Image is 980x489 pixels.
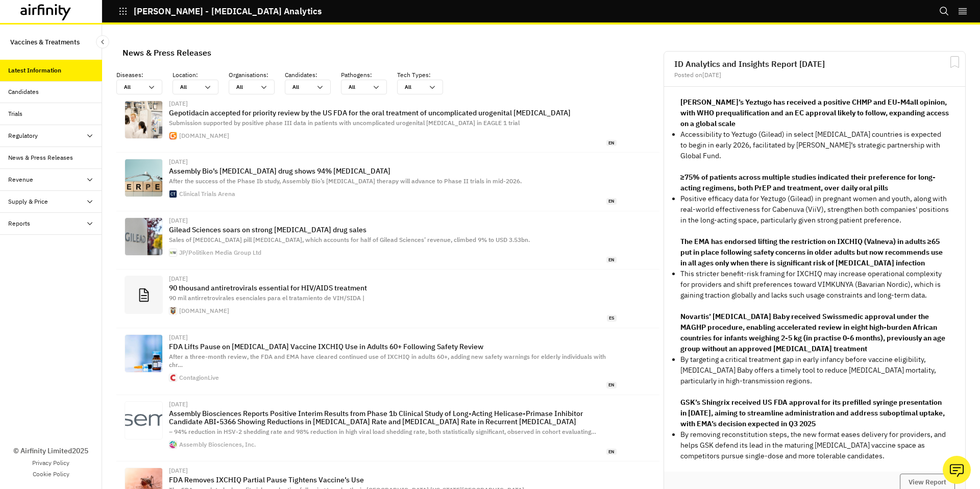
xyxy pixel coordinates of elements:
[169,226,617,234] p: Gilead Sciences soars on strong [MEDICAL_DATA] drug sales
[169,307,177,314] img: cropped-FaviCon-270x270.png
[169,343,617,351] p: FDA Lifts Pause on [MEDICAL_DATA] Vaccine IXCHIQ Use in Adults 60+ Following Safety Review
[169,159,617,165] div: [DATE]
[680,398,945,428] strong: GSK’s Shingrix received US FDA approval for its prefilled syringe presentation in [DATE], aiming ...
[169,236,530,243] span: Sales of [MEDICAL_DATA] pill [MEDICAL_DATA], which accounts for half of Gilead Sciences’ revenue,...
[606,198,617,205] span: en
[116,211,659,270] a: [DATE]Gilead Sciences soars on strong [MEDICAL_DATA] drug salesSales of [MEDICAL_DATA] pill [MEDI...
[606,382,617,388] span: en
[169,428,596,435] span: – 94% reduction in HSV-2 shedding rate and 98% reduction in high viral load shedding rate, both s...
[397,70,453,80] p: Tech Types :
[674,72,955,78] div: Posted on [DATE]
[116,153,659,211] a: [DATE]Assembly Bio’s [MEDICAL_DATA] drug shows 94% [MEDICAL_DATA]After the success of the Phase I...
[8,131,38,140] div: Regulatory
[169,249,177,256] img: favicon-32x32.png
[680,173,936,192] strong: ≥75% of patients across multiple studies indicated their preference for long-acting regimens, bot...
[116,270,659,328] a: [DATE]90 thousand antiretrovirals essential for HIV/AIDS treatment90 mil antirretrovirales esenci...
[169,294,364,302] span: 90 mil antirretrovirales esenciales para el tratamiento de VIH/SIDA |
[169,334,617,340] div: [DATE]
[8,219,30,228] div: Reports
[179,191,235,197] div: Clinical Trials Arena
[680,97,949,128] strong: [PERSON_NAME]’s Yeztugo has received a positive CHMP and EU-M4all opinion, with WHO prequalificat...
[13,446,88,456] p: © Airfinity Limited 2025
[116,70,173,80] p: Diseases :
[680,129,949,161] p: Accessibility to Yeztugo (Gilead) in select [MEDICAL_DATA] countries is expected to begin in earl...
[285,70,341,80] p: Candidates :
[179,308,229,314] div: [DOMAIN_NAME]
[607,315,617,322] span: es
[125,101,162,138] img: stvg_2_2022_smtlab_17_hess.jpg
[169,374,177,381] img: favicon.ico
[169,353,606,369] span: After a three-month review, the FDA and EMA have cleared continued use of IXCHIQ in adults 60+, a...
[939,3,949,20] button: Search
[118,3,322,20] button: [PERSON_NAME] - [MEDICAL_DATA] Analytics
[134,7,322,16] p: [PERSON_NAME] - [MEDICAL_DATA] Analytics
[8,153,73,162] div: News & Press Releases
[116,328,659,395] a: [DATE]FDA Lifts Pause on [MEDICAL_DATA] Vaccine IXCHIQ Use in Adults 60+ Following Safety ReviewA...
[680,193,949,226] p: Positive efficacy data for Yeztugo (Gilead) in pregnant women and youth, along with real-world ef...
[169,177,522,185] span: After the success of the Phase Ib study, Assembly Bio’s [MEDICAL_DATA] therapy will advance to Ph...
[8,87,39,96] div: Candidates
[680,429,949,461] p: By removing reconstitution steps, the new format eases delivery for providers, and helps GSK defe...
[169,476,617,484] p: FDA Removes IXCHIQ Partial Pause Tightens Vaccine’s Use
[125,335,162,372] img: 52b288eb6f3e6294e0466654d49bccd8ab7ab596-372x372.jpg
[179,442,256,448] div: Assembly Biosciences, Inc.
[169,101,617,107] div: [DATE]
[169,167,617,175] p: Assembly Bio’s [MEDICAL_DATA] drug shows 94% [MEDICAL_DATA]
[169,441,177,448] img: favicon.ico
[169,119,520,127] span: Submission supported by positive phase III data in patients with uncomplicated urogenital [MEDICA...
[680,268,949,301] p: This stricter benefit-risk framing for IXCHIQ may increase operational complexity for providers a...
[33,470,69,479] a: Cookie Policy
[169,284,617,292] p: 90 thousand antiretrovirals essential for HIV/AIDS treatment
[96,35,109,48] button: Close Sidebar
[169,409,617,426] p: Assembly Biosciences Reports Positive Interim Results from Phase 1b Clinical Study of Long-Acting...
[122,45,211,60] div: News & Press Releases
[680,312,945,353] strong: Novartis’ [MEDICAL_DATA] Baby received Swissmedic approval under the MAGHP procedure, enabling ac...
[606,257,617,263] span: en
[179,250,261,256] div: JP/Politiken Media Group Ltd
[680,354,949,386] p: By targeting a critical treatment gap in early infancy before vaccine eligibility, [MEDICAL_DATA]...
[169,401,617,407] div: [DATE]
[169,468,617,474] div: [DATE]
[32,458,69,468] a: Privacy Policy
[179,133,229,139] div: [DOMAIN_NAME]
[125,402,162,439] img: 33089548-b62b-412d-9343-ae38d8b720c6
[8,197,48,206] div: Supply & Price
[173,70,229,80] p: Location :
[169,109,617,117] p: Gepotidacin accepted for priority review by the US FDA for the oral treatment of uncomplicated ur...
[8,66,61,75] div: Latest Information
[10,33,80,52] p: Vaccines & Treatments
[943,456,971,484] button: Ask our analysts
[169,276,617,282] div: [DATE]
[341,70,397,80] p: Pathogens :
[125,159,162,197] img: Herpes.png
[169,190,177,198] img: cropped-Clinical-Trials-Arena-270x270.png
[169,132,177,139] img: apple-touch-icon-152x152.png
[680,237,943,267] strong: The EMA has endorsed lifting the restriction on IXCHIQ (Valneva) in adults ≥65 put in place follo...
[8,109,22,118] div: Trials
[125,218,162,255] img: https%3A%2F%2Fphotos.watchmedier.dk%2FImages%2F18311736%2Fg5sv4l%2FALTERNATES%2Fschema-16_9%2Fvir...
[179,375,219,381] div: ContagionLive
[169,217,617,224] div: [DATE]
[229,70,285,80] p: Organisations :
[116,94,659,153] a: [DATE]Gepotidacin accepted for priority review by the US FDA for the oral treatment of uncomplica...
[8,175,33,184] div: Revenue
[674,60,955,68] h2: ID Analytics and Insights Report [DATE]
[948,56,961,68] svg: Bookmark Report
[606,140,617,146] span: en
[116,395,659,461] a: [DATE]Assembly Biosciences Reports Positive Interim Results from Phase 1b Clinical Study of Long-...
[606,449,617,455] span: en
